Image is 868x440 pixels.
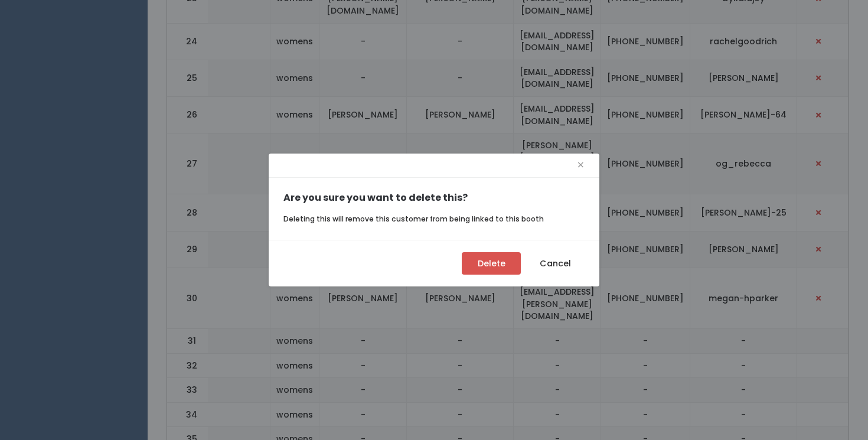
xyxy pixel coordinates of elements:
button: Cancel [526,252,585,275]
small: Deleting this will remove this customer from being linked to this booth [283,214,544,224]
button: Close [577,156,585,175]
button: Delete [462,252,521,275]
h5: Are you sure you want to delete this? [283,193,585,203]
span: × [577,156,585,174]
